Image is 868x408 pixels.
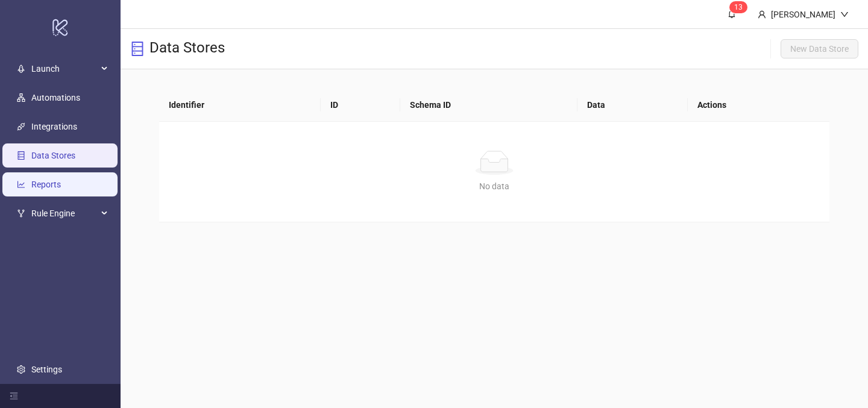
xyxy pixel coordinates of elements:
[766,8,840,21] div: [PERSON_NAME]
[31,122,77,132] a: Integrations
[758,10,766,19] span: user
[17,210,25,218] span: fork
[688,89,830,122] th: Actions
[738,3,743,11] span: 3
[734,3,738,11] span: 1
[31,57,98,81] span: Launch
[174,180,816,193] div: No data
[17,65,25,74] span: rocket
[729,1,747,13] sup: 13
[149,39,225,59] h3: Data Stores
[130,42,145,56] span: database
[31,93,80,103] a: Automations
[31,202,98,226] span: Rule Engine
[31,151,75,161] a: Data Stores
[159,89,321,122] th: Identifier
[577,89,687,122] th: Data
[400,89,577,122] th: Schema ID
[31,365,62,374] a: Settings
[728,10,736,18] span: bell
[781,39,858,58] button: New Data Store
[840,10,849,19] span: down
[31,180,61,190] a: Reports
[10,392,18,400] span: menu-fold
[321,89,400,122] th: ID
